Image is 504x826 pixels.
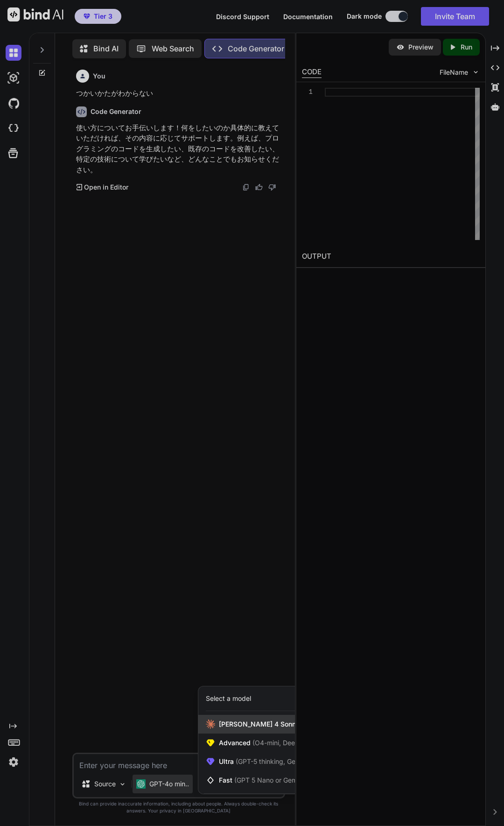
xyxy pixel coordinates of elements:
span: (O4-mini, DeepSeek R1) [251,739,326,747]
span: [PERSON_NAME] 4 Sonnet [219,720,345,729]
div: Select a model [206,694,251,703]
span: Fast [219,776,336,785]
span: Advanced [219,738,326,748]
span: (GPT 5 Nano or Gemini 2.5 Flash) [234,776,336,784]
span: Ultra [219,757,334,766]
span: (GPT-5 thinking, Gemini 2.5 Pro) [234,757,334,765]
